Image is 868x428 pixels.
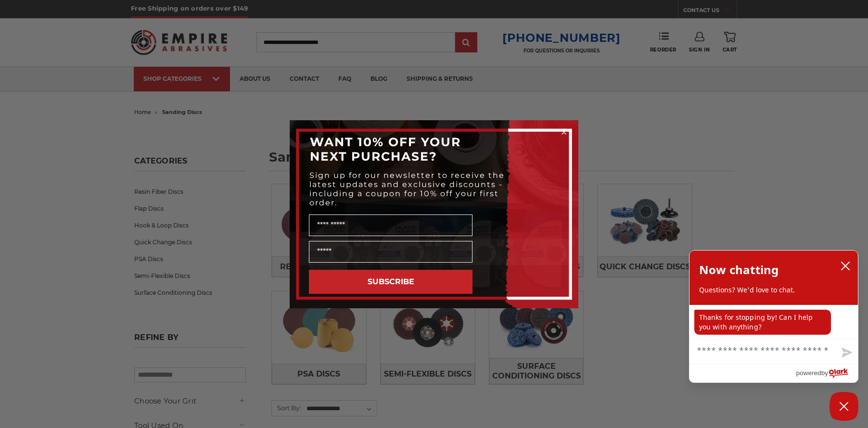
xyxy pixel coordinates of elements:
button: Close Chatbox [830,392,858,421]
button: Close dialog [559,127,569,137]
a: Powered by Olark [796,365,858,382]
span: Sign up for our newsletter to receive the latest updates and exclusive discounts - including a co... [309,171,505,207]
span: powered [796,367,821,379]
span: WANT 10% OFF YOUR NEXT PURCHASE? [310,135,461,164]
h2: Now chatting [699,260,779,279]
button: SUBSCRIBE [309,270,472,294]
button: close chatbox [838,259,853,273]
p: Thanks for stopping by! Can I help you with anything? [694,310,831,335]
div: olark chatbox [689,250,858,383]
button: Send message [834,342,858,364]
span: by [821,367,828,379]
input: Email [309,241,472,263]
p: Questions? We'd love to chat. [699,285,848,295]
div: chat [689,305,858,339]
